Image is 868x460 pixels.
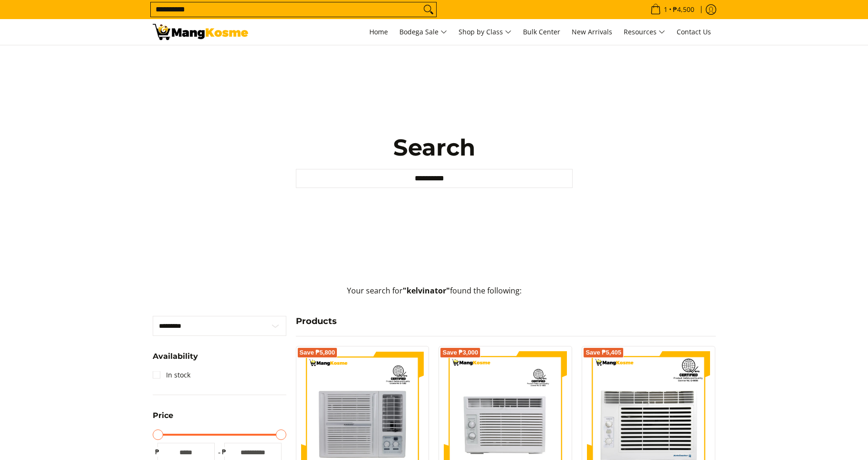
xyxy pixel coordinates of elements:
span: ₱ [153,447,162,457]
a: Resources [619,19,670,45]
span: Contact Us [677,27,711,36]
span: Save ₱5,405 [586,350,621,355]
a: Bodega Sale [395,19,452,45]
p: Your search for found the following: [153,285,716,306]
span: Save ₱3,000 [442,350,478,355]
a: In stock [153,367,190,383]
span: Bodega Sale [399,26,447,38]
span: ₱4,500 [671,6,696,13]
span: Resources [624,26,665,38]
a: New Arrivals [567,19,617,45]
span: New Arrivals [572,27,612,36]
h4: Products [296,316,716,327]
img: Search: 14 results found for &quot;kelvinator&quot; | Mang Kosme [153,24,248,40]
strong: "kelvinator" [403,285,450,296]
summary: Open [153,412,173,427]
span: • [648,4,697,15]
span: 1 [662,6,669,13]
button: Search [421,2,436,17]
h1: Search [296,133,573,162]
a: Contact Us [672,19,716,45]
nav: Main Menu [258,19,716,45]
span: Bulk Center [523,27,560,36]
summary: Open [153,353,198,367]
a: Home [365,19,393,45]
span: ₱ [220,447,229,457]
span: Home [369,27,388,36]
span: Availability [153,353,198,360]
span: Price [153,412,173,419]
span: Shop by Class [459,26,512,38]
a: Shop by Class [454,19,516,45]
span: Save ₱5,800 [300,350,335,355]
a: Bulk Center [518,19,565,45]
